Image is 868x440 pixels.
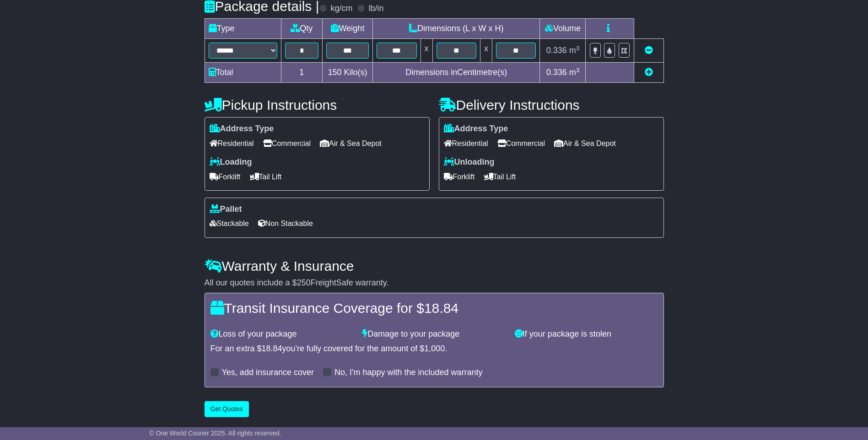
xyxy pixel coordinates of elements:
div: All our quotes include a $ FreightSafe warranty. [205,278,664,288]
span: Residential [210,136,254,150]
td: Dimensions (L x W x H) [373,19,540,39]
div: Damage to your package [358,329,510,339]
td: Total [205,63,281,83]
span: m [569,68,580,77]
span: 18.84 [262,344,282,353]
span: Non Stackable [258,216,313,231]
td: Qty [281,19,323,39]
td: x [480,39,492,63]
span: 18.84 [424,300,458,316]
td: Dimensions in Centimetre(s) [373,63,540,83]
span: Commercial [497,136,545,150]
label: lb/in [368,4,383,14]
label: Yes, add insurance cover [222,368,314,378]
span: Forklift [210,170,241,184]
label: Pallet [210,204,242,215]
span: 0.336 [546,46,567,55]
span: 0.336 [546,68,567,77]
span: Tail Lift [484,170,516,184]
h4: Warranty & Insurance [205,258,664,274]
a: Remove this item [645,46,653,55]
sup: 3 [576,67,580,74]
span: Air & Sea Depot [554,136,616,150]
td: Kilo(s) [323,63,373,83]
span: m [569,46,580,55]
span: Stackable [210,216,249,231]
td: Weight [323,19,373,39]
td: 1 [281,63,323,83]
td: Volume [540,19,586,39]
h4: Pickup Instructions [205,97,430,113]
h4: Transit Insurance Coverage for $ [210,300,658,316]
label: Address Type [444,124,508,134]
span: Forklift [444,170,475,184]
div: Loss of your package [206,329,358,339]
a: Add new item [645,68,653,77]
button: Get Quotes [205,401,249,417]
label: Unloading [444,157,495,167]
span: 1,000 [424,344,445,353]
span: 250 [297,278,311,287]
td: Type [205,19,281,39]
span: Tail Lift [250,170,282,184]
span: Commercial [263,136,311,150]
span: Residential [444,136,488,150]
div: For an extra $ you're fully covered for the amount of $ . [210,344,658,354]
span: © One World Courier 2025. All rights reserved. [149,429,281,437]
span: 150 [328,68,342,77]
label: kg/cm [330,4,352,14]
div: If your package is stolen [510,329,663,339]
label: No, I'm happy with the included warranty [334,368,483,378]
h4: Delivery Instructions [439,97,664,113]
label: Loading [210,157,252,167]
td: x [421,39,432,63]
sup: 3 [576,45,580,52]
span: Air & Sea Depot [320,136,382,150]
label: Address Type [210,124,274,134]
